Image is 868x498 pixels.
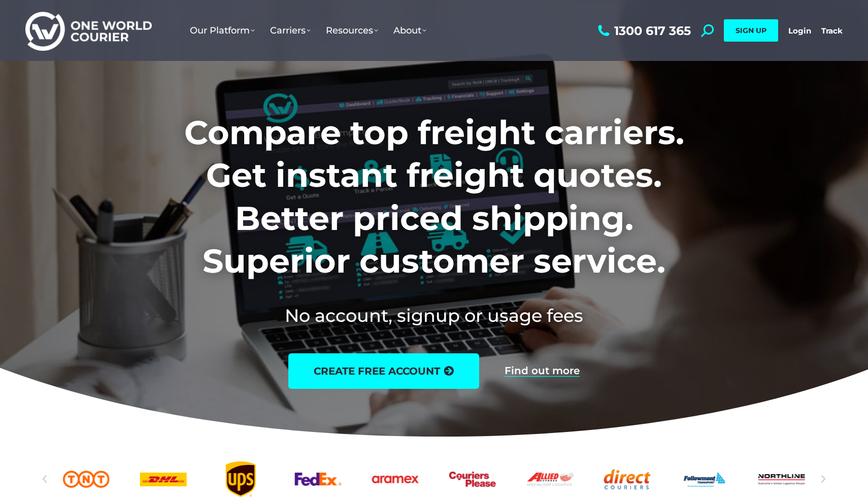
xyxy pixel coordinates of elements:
[449,461,496,497] a: Couriers Please logo
[604,461,650,497] div: 9 / 25
[758,461,805,497] a: Northline logo
[182,15,262,46] a: Our Platform
[140,461,187,497] div: 3 / 25
[393,25,426,36] span: About
[604,461,650,497] a: Direct Couriers logo
[788,26,811,36] a: Login
[372,461,419,497] a: Aramex_logo
[62,461,109,497] div: 2 / 25
[372,461,419,497] div: 6 / 25
[140,461,187,497] a: DHl logo
[288,353,479,389] a: create free account
[190,25,255,36] span: Our Platform
[449,461,496,497] div: 7 / 25
[270,25,311,36] span: Carriers
[117,111,751,283] h1: Compare top freight carriers. Get instant freight quotes. Better priced shipping. Superior custom...
[25,10,152,51] img: One World Courier
[294,461,341,497] a: FedEx logo
[526,461,573,497] a: Allied Express logo
[505,366,580,377] a: Find out more
[326,25,378,36] span: Resources
[62,461,805,497] div: Slides
[62,461,109,497] a: TNT logo Australian freight company
[758,461,805,497] div: 11 / 25
[217,461,264,497] a: UPS logo
[526,461,573,497] div: 8 / 25
[681,461,728,497] div: 10 / 25
[821,26,843,36] a: Track
[681,461,728,497] a: Followmont transoirt web logo
[262,15,318,46] a: Carriers
[217,461,264,497] div: 4 / 25
[117,303,751,328] h2: No account, signup or usage fees
[318,15,386,46] a: Resources
[736,26,766,35] span: SIGN UP
[595,24,691,37] a: 1300 617 365
[724,19,778,42] a: SIGN UP
[386,15,434,46] a: About
[294,461,341,497] div: 5 / 25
